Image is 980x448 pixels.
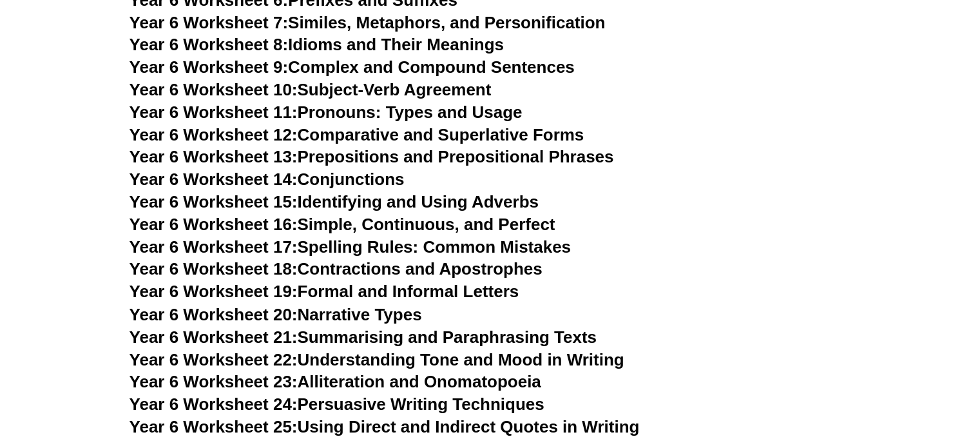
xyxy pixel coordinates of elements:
a: Year 6 Worksheet 17:Spelling Rules: Common Mistakes [130,237,571,257]
a: Year 6 Worksheet 12:Comparative and Superlative Forms [130,125,584,144]
span: Year 6 Worksheet 18: [130,259,298,278]
a: Year 6 Worksheet 13:Prepositions and Prepositional Phrases [130,147,614,166]
a: Year 6 Worksheet 25:Using Direct and Indirect Quotes in Writing [130,416,640,436]
span: Year 6 Worksheet 24: [130,394,298,413]
span: Year 6 Worksheet 21: [130,327,298,346]
a: Year 6 Worksheet 14:Conjunctions [130,170,405,189]
a: Year 6 Worksheet 24:Persuasive Writing Techniques [130,394,544,413]
a: Year 6 Worksheet 20:Narrative Types [130,304,422,324]
span: Year 6 Worksheet 20: [130,304,298,324]
span: Year 6 Worksheet 13: [130,147,298,166]
a: Year 6 Worksheet 23:Alliteration and Onomatopoeia [130,371,541,391]
span: Year 6 Worksheet 8: [130,35,289,54]
a: Year 6 Worksheet 11:Pronouns: Types and Usage [130,102,523,122]
span: Year 6 Worksheet 15: [130,192,298,211]
a: Year 6 Worksheet 7:Similes, Metaphors, and Personification [130,13,606,32]
span: Year 6 Worksheet 14: [130,170,298,189]
span: Year 6 Worksheet 11: [130,102,298,122]
a: Year 6 Worksheet 8:Idioms and Their Meanings [130,35,504,54]
span: Year 6 Worksheet 25: [130,416,298,436]
span: Year 6 Worksheet 9: [130,57,289,77]
a: Year 6 Worksheet 18:Contractions and Apostrophes [130,259,543,278]
span: Year 6 Worksheet 17: [130,237,298,257]
span: Year 6 Worksheet 23: [130,371,298,391]
a: Year 6 Worksheet 21:Summarising and Paraphrasing Texts [130,327,597,346]
iframe: Chat Widget [765,303,980,448]
span: Year 6 Worksheet 7: [130,13,289,32]
a: Year 6 Worksheet 9:Complex and Compound Sentences [130,57,575,77]
span: Year 6 Worksheet 12: [130,125,298,144]
a: Year 6 Worksheet 19:Formal and Informal Letters [130,282,519,301]
a: Year 6 Worksheet 22:Understanding Tone and Mood in Writing [130,349,624,369]
a: Year 6 Worksheet 10:Subject-Verb Agreement [130,80,492,99]
span: Year 6 Worksheet 22: [130,349,298,369]
span: Year 6 Worksheet 16: [130,215,298,234]
span: Year 6 Worksheet 10: [130,80,298,99]
a: Year 6 Worksheet 15:Identifying and Using Adverbs [130,192,539,211]
span: Year 6 Worksheet 19: [130,282,298,301]
a: Year 6 Worksheet 16:Simple, Continuous, and Perfect [130,215,555,234]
